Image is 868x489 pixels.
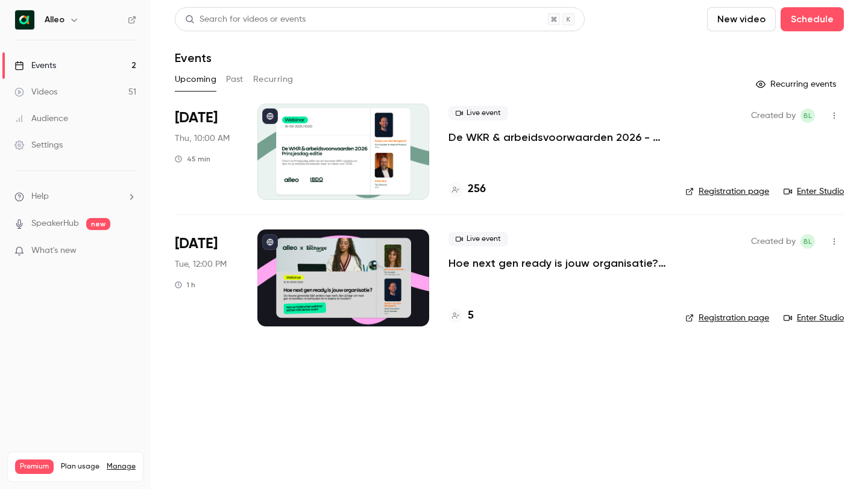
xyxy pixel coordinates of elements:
[468,308,474,324] h4: 5
[800,234,815,249] span: Bernice Lohr
[804,234,812,249] span: BL
[253,70,294,89] button: Recurring
[448,106,508,120] span: Live event
[14,139,63,151] div: Settings
[14,190,136,203] li: help-dropdown-opener
[175,280,195,290] div: 1 h
[800,108,815,123] span: Bernice Lohr
[781,7,844,31] button: Schedule
[31,190,49,203] span: Help
[707,7,776,31] button: New video
[685,185,769,198] a: Registration page
[750,75,844,94] button: Recurring events
[804,108,812,123] span: BL
[175,70,216,89] button: Upcoming
[15,10,34,30] img: Alleo
[175,108,218,128] span: [DATE]
[685,312,769,324] a: Registration page
[14,86,57,98] div: Videos
[107,462,136,472] a: Manage
[185,13,306,26] div: Search for videos or events
[31,217,79,230] a: SpeakerHub
[784,312,844,324] a: Enter Studio
[226,70,244,89] button: Past
[448,308,474,324] a: 5
[448,232,508,246] span: Live event
[61,462,99,472] span: Plan usage
[175,132,230,145] span: Thu, 10:00 AM
[751,108,796,123] span: Created by
[175,234,218,254] span: [DATE]
[175,51,212,65] h1: Events
[784,185,844,198] a: Enter Studio
[86,218,110,230] span: new
[448,181,486,198] a: 256
[175,104,238,200] div: Sep 18 Thu, 10:00 AM (Europe/Amsterdam)
[468,181,486,198] h4: 256
[15,459,54,474] span: Premium
[45,14,64,26] h6: Alleo
[122,246,136,257] iframe: Noticeable Trigger
[448,256,666,270] a: Hoe next gen ready is jouw organisatie? Alleo x The Recharge Club
[14,60,56,72] div: Events
[175,229,238,326] div: Oct 14 Tue, 12:00 PM (Europe/Amsterdam)
[175,258,227,270] span: Tue, 12:00 PM
[14,113,68,125] div: Audience
[751,234,796,249] span: Created by
[448,130,666,145] a: De WKR & arbeidsvoorwaarden 2026 - [DATE] editie
[175,154,210,164] div: 45 min
[31,244,77,257] span: What's new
